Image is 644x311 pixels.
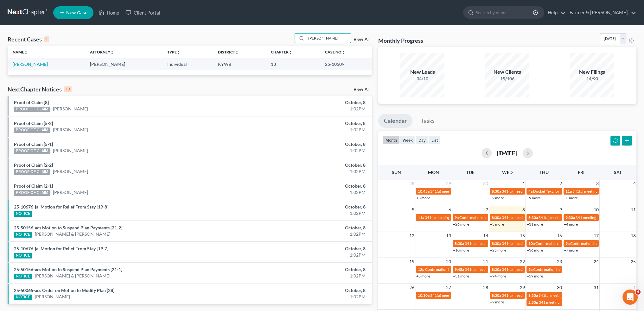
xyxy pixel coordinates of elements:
[411,206,415,214] span: 5
[416,136,429,144] button: day
[633,284,636,291] span: 1
[593,284,599,291] span: 31
[53,168,88,175] a: [PERSON_NAME]
[570,241,642,246] span: Confirmation hearing for [PERSON_NAME]
[85,58,162,70] td: [PERSON_NAME]
[306,34,351,43] input: Search by name...
[565,241,570,246] span: 9a
[418,215,424,220] span: 11a
[545,7,566,18] a: Help
[519,232,526,239] span: 15
[445,284,452,291] span: 27
[576,215,632,220] span: 341 meeting for [PERSON_NAME]
[14,148,50,154] div: PROOF OF CLAIM
[400,136,416,144] button: week
[492,241,501,246] span: 8:30a
[476,7,534,18] input: Search by name...
[66,10,87,15] span: New Case
[528,189,532,194] span: 4a
[53,127,88,133] a: [PERSON_NAME]
[482,258,489,265] span: 21
[459,215,565,220] span: Confirmation hearing for [PERSON_NAME] & [PERSON_NAME]
[539,300,596,305] span: 341 meeting for [PERSON_NAME]
[409,284,415,291] span: 26
[570,68,614,76] div: New Filings
[271,50,292,54] a: Chapterunfold_more
[14,183,53,189] a: Proof of Claim [2-1]
[559,180,563,187] span: 2
[167,50,181,54] a: Typeunfold_more
[252,141,366,147] div: October, 8
[485,206,489,214] span: 7
[539,293,633,298] span: 341(a) meeting for [PERSON_NAME] & [PERSON_NAME]
[593,258,599,265] span: 24
[519,258,526,265] span: 22
[162,58,213,70] td: Individual
[528,215,538,220] span: 8:30a
[14,295,32,300] div: NOTICE
[400,68,444,76] div: New Leads
[44,36,49,42] div: 1
[416,274,430,278] a: +8 more
[527,196,541,200] a: +9 more
[630,258,636,265] span: 25
[418,293,430,298] span: 10:30a
[14,169,50,175] div: PROOF OF CLAIM
[490,222,504,227] a: +3 more
[64,86,72,92] div: 10
[378,37,423,44] h3: Monthly Progress
[218,50,239,54] a: Districtunfold_more
[252,162,366,168] div: October, 8
[252,252,366,258] div: 1:02PM
[490,300,504,304] a: +9 more
[24,51,28,54] i: unfold_more
[429,136,441,144] button: list
[445,180,452,187] span: 29
[252,147,366,154] div: 1:02PM
[35,231,110,237] a: [PERSON_NAME] & [PERSON_NAME]
[14,204,108,209] a: 25-10676-jal Motion for Relief From Stay [19-8]
[252,210,366,216] div: 1:02PM
[252,225,366,231] div: October, 8
[482,232,489,239] span: 14
[492,215,501,220] span: 8:30a
[559,206,563,214] span: 9
[8,85,72,93] div: NextChapter Notices
[528,293,538,298] span: 8:30a
[430,189,491,194] span: 341(a) meeting for [PERSON_NAME]
[35,294,70,300] a: [PERSON_NAME]
[445,232,452,239] span: 13
[564,222,578,227] a: +4 more
[522,180,526,187] span: 1
[409,232,415,239] span: 12
[14,253,32,258] div: NOTICE
[527,274,543,278] a: +59 more
[122,7,163,18] a: Client Portal
[14,190,50,196] div: PROOF OF CLAIM
[522,206,526,214] span: 8
[528,267,532,272] span: 9a
[570,76,614,82] div: 14/90
[593,206,599,214] span: 10
[633,180,636,187] span: 4
[430,293,491,298] span: 341(a) meeting for [PERSON_NAME]
[502,241,563,246] span: 341(a) meeting for [PERSON_NAME]
[53,106,88,112] a: [PERSON_NAME]
[235,51,239,54] i: unfold_more
[252,168,366,175] div: 1:02PM
[378,114,412,128] a: Calendar
[252,183,366,189] div: October, 8
[565,189,572,194] span: 11a
[14,225,122,230] a: 25-50156-acs Motion to Suspend Plan Payments [21-2]
[556,258,563,265] span: 23
[13,50,28,54] a: Nameunfold_more
[533,267,605,272] span: Confirmation hearing for [PERSON_NAME]
[14,246,108,251] a: 25-10676-jal Motion for Relief From Stay [19-7]
[465,241,526,246] span: 341(a) meeting for [PERSON_NAME]
[425,267,531,272] span: Confirmation hearing for [PERSON_NAME] & [PERSON_NAME]
[392,170,401,175] span: Sun
[252,246,366,252] div: October, 8
[416,196,430,200] a: +3 more
[14,107,50,112] div: PROOF OF CLAIM
[252,294,366,300] div: 1:02PM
